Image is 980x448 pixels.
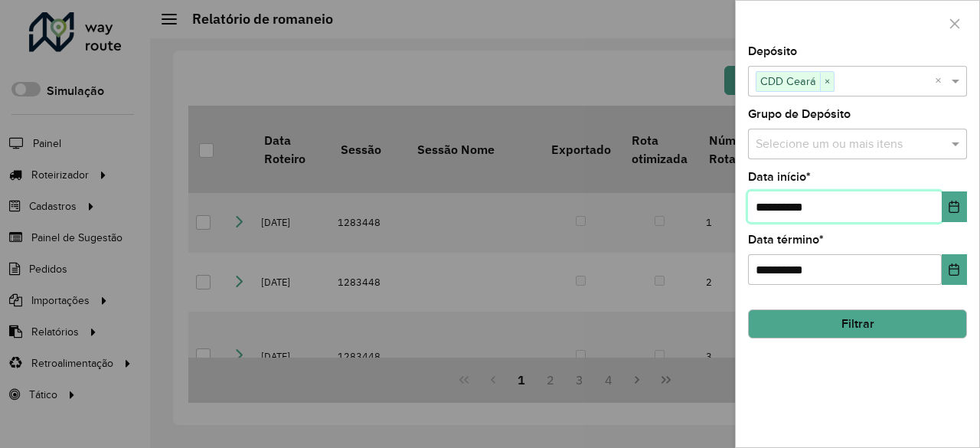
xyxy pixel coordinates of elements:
[748,309,967,338] button: Filtrar
[748,231,824,249] label: Data término
[748,168,811,186] label: Data início
[942,254,967,285] button: Choose Date
[748,105,851,123] label: Grupo de Depósito
[748,42,797,60] label: Depósito
[756,72,820,90] span: CDD Ceará
[820,73,834,91] span: ×
[942,191,967,222] button: Choose Date
[935,72,948,90] span: Clear all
